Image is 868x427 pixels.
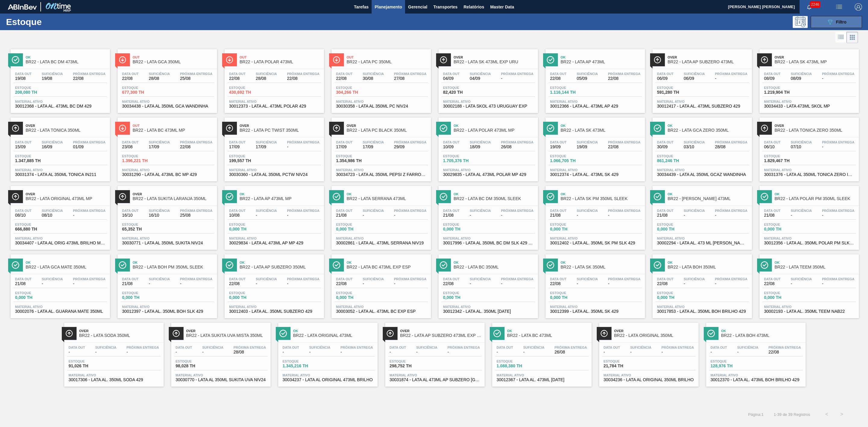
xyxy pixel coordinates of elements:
[454,55,535,59] span: Over
[791,145,812,149] span: 07/10
[764,72,781,76] span: Data out
[15,86,57,89] span: Estoque
[256,213,277,218] span: -
[764,90,806,95] span: 1.219,904 TH
[133,124,214,127] span: Out
[229,76,246,81] span: 22/08
[764,140,781,144] span: Data out
[434,113,541,181] a: ÍconeOkBR22 - LATA POLAR 473ML MPData out10/09Suficiência18/09Próxima Entrega26/08Estoque1.705,37...
[668,128,749,133] span: BR22 - LATA GCA ZERO 350ML
[668,60,749,64] span: BR22 - LATA AP SUBZERO 473ML
[715,76,747,81] span: -
[764,145,781,149] span: 06/10
[15,213,32,218] span: 08/10
[73,76,105,81] span: 22/08
[336,209,353,212] span: Data out
[836,20,847,24] span: Filtro
[443,145,460,149] span: 10/09
[15,100,105,103] span: Material ativo
[470,76,491,81] span: 04/09
[122,209,139,212] span: Data out
[454,60,535,64] span: BR22 - LATA SK 473ML EXP URU
[287,76,319,81] span: 22/08
[229,100,319,103] span: Material ativo
[550,86,592,89] span: Estoque
[149,213,170,218] span: 16/10
[464,3,484,11] span: Relatórios
[333,193,340,200] img: Ícone
[229,90,271,95] span: 430,692 TH
[550,145,567,149] span: 19/09
[715,140,747,144] span: Próxima Entrega
[240,196,321,201] span: BR22 - LATA AP 473ML MP
[654,124,661,132] img: Ícone
[443,100,533,103] span: Material ativo
[73,72,105,76] span: Próxima Entrega
[42,76,63,81] span: 19/08
[822,145,854,149] span: -
[133,196,214,201] span: BR22 - LATA SUKITA LARANJA 350ML
[648,181,755,250] a: ÍconeOkBR22 - [PERSON_NAME] 473MLData out21/08Suficiência-Próxima Entrega-Estoque0,000 THMaterial...
[226,193,233,200] img: Ícone
[229,168,319,172] span: Material ativo
[15,72,32,76] span: Data out
[764,209,781,212] span: Data out
[336,104,426,108] span: 30030358 - LATA AL 350ML PC NIV24
[408,3,427,11] span: Gerencial
[42,72,63,76] span: Suficiência
[256,72,277,76] span: Suficiência
[657,72,674,76] span: Data out
[550,100,640,103] span: Material ativo
[764,86,806,89] span: Estoque
[764,100,854,103] span: Material ativo
[133,60,214,64] span: BR22 - LATA GCA 350ML
[501,140,533,144] span: Próxima Entrega
[443,209,460,212] span: Data out
[229,140,246,144] span: Data out
[454,124,535,127] span: Ok
[15,172,105,177] span: 30031374 - LATA AL 350ML TONICA IN211
[73,145,105,149] span: 01/09
[443,168,533,172] span: Material ativo
[119,193,126,200] img: Ícone
[434,45,541,113] a: ÍconeOverBR22 - LATA SK 473ML EXP URUData out04/09Suficiência04/09Próxima Entrega-Estoque82,420 T...
[440,193,447,200] img: Ícone
[657,86,699,89] span: Estoque
[15,104,105,108] span: 30012368 - LATA AL. 473ML BC DM 429
[336,172,426,177] span: 30034723 - LATA AL 350ML PEPSI Z FARROUPLILHA
[657,145,674,149] span: 30/09
[113,113,220,181] a: ÍconeOutBR22 - LATA BC 473ML MPData out23/08Suficiência17/09Próxima Entrega22/08Estoque1.396,221 ...
[180,213,212,218] span: 25/08
[6,113,113,181] a: ÍconeOverBR22 - LATA TÔNICA 350MLData out15/09Suficiência16/09Próxima Entrega01/09Estoque1.347,88...
[336,76,353,81] span: 22/08
[755,113,862,181] a: ÍconeOverBR22 - LATA TÔNICA ZERO 350MLData out06/10Suficiência07/10Próxima Entrega-Estoque1.829,4...
[240,55,321,59] span: Out
[122,76,139,81] span: 22/08
[229,209,246,212] span: Data out
[336,72,353,76] span: Data out
[122,104,212,108] span: 30034438 - LATA AL 350ML GCA WANDINHA
[26,192,107,196] span: Over
[654,193,661,200] img: Ícone
[73,140,105,144] span: Próxima Entrega
[755,181,862,250] a: ÍconeOkBR22 - LATA POLAR PM 350ML SLEEKData out21/08Suficiência-Próxima Entrega-Estoque0,000 THMa...
[287,145,319,149] span: -
[657,140,674,144] span: Data out
[855,3,862,11] img: Logout
[26,124,107,127] span: Over
[775,124,856,127] span: Over
[654,56,661,64] img: Ícone
[363,145,384,149] span: 17/09
[122,172,212,177] span: 30031290 - LATA AL 473ML BC MP 429
[648,113,755,181] a: ÍconeOkBR22 - LATA GCA ZERO 350MLData out30/09Suficiência03/10Próxima Entrega28/08Estoque861,246 ...
[501,209,533,212] span: Próxima Entrega
[440,124,447,132] img: Ícone
[347,128,428,133] span: BR22 - LATA PC BLACK 350ML
[443,90,485,95] span: 82,420 TH
[256,140,277,144] span: Suficiência
[229,86,271,89] span: Estoque
[443,159,485,163] span: 1.705,376 TH
[333,56,340,64] img: Ícone
[668,192,749,196] span: Ok
[822,209,854,212] span: Próxima Entrega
